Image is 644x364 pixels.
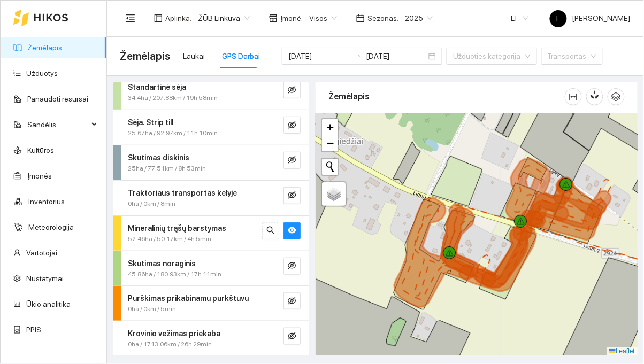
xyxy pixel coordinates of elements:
a: Žemėlapis [27,43,62,52]
span: search [266,226,275,236]
span: eye-invisible [288,86,296,96]
div: Skutimas diskinis25ha / 77.51km / 8h 53mineye-invisible [113,145,309,180]
button: eye-invisible [283,187,301,204]
a: Ūkio analitika [26,300,71,308]
strong: Purškimas prikabinamu purkštuvu [128,294,249,303]
span: 34.4ha / 207.88km / 19h 58min [128,93,218,103]
a: Panaudoti resursai [27,95,88,103]
span: Žemėlapis [120,48,170,65]
span: shop [269,14,278,22]
div: Žemėlapis [328,81,565,112]
div: Laukai [183,50,205,62]
span: + [327,120,334,134]
button: column-width [565,88,582,105]
span: Visos [309,10,337,26]
div: Sėja. Strip till25.67ha / 92.97km / 11h 10mineye-invisible [113,110,309,145]
input: Pradžios data [288,50,349,62]
span: Sandėlis [27,114,88,135]
span: 0ha / 0km / 8min [128,199,175,209]
a: Leaflet [609,347,635,355]
span: 45.86ha / 180.93km / 17h 11min [128,269,221,280]
span: LT [511,10,528,26]
a: Zoom in [322,119,338,135]
span: column-width [565,92,581,101]
a: Inventorius [28,197,65,206]
button: menu-fold [120,7,141,29]
button: Initiate a new search [322,159,338,175]
button: eye-invisible [283,117,301,134]
div: Purškimas prikabinamu purkštuvu0ha / 0km / 5mineye-invisible [113,286,309,321]
span: Aplinka : [165,12,191,24]
strong: Skutimas noraginis [128,259,196,268]
button: eye-invisible [283,328,301,345]
span: − [327,136,334,150]
span: layout [154,14,163,22]
button: eye [283,222,301,239]
span: 25ha / 77.51km / 8h 53min [128,164,206,174]
button: eye-invisible [283,152,301,169]
span: Įmonė : [280,12,303,24]
div: Standartinė sėja34.4ha / 207.88km / 19h 58mineye-invisible [113,75,309,110]
span: eye-invisible [288,261,296,272]
strong: Sėja. Strip till [128,118,173,127]
strong: Traktoriaus transportas kelyje [128,189,237,197]
span: Sezonas : [367,12,398,24]
button: eye-invisible [283,292,301,309]
a: Užduotys [26,69,58,78]
span: 52.46ha / 50.17km / 4h 5min [128,234,211,244]
strong: Krovinio vežimas priekaba [128,329,220,338]
span: ŽŪB Linkuva [198,10,250,26]
a: Kultūros [27,146,54,154]
span: 0ha / 0km / 5min [128,304,176,314]
a: PPIS [26,326,41,334]
div: Mineralinių trąšų barstymas52.46ha / 50.17km / 4h 5minsearcheye [113,216,309,251]
button: search [262,222,279,239]
span: 0ha / 1713.06km / 26h 29min [128,339,212,350]
a: Įmonės [27,172,52,180]
div: Krovinio vežimas priekaba0ha / 1713.06km / 26h 29mineye-invisible [113,321,309,356]
strong: Standartinė sėja [128,83,186,91]
a: Meteorologija [28,223,74,231]
span: L [557,10,561,27]
div: GPS Darbai [222,50,260,62]
input: Pabaigos data [366,50,426,62]
a: Nustatymai [26,274,64,283]
button: eye-invisible [283,81,301,98]
a: Layers [322,182,346,206]
span: swap-right [353,52,362,60]
span: calendar [356,14,365,22]
button: eye-invisible [283,258,301,275]
strong: Mineralinių trąšų barstymas [128,224,226,233]
span: 2025 [405,10,433,26]
span: eye-invisible [288,121,296,131]
span: [PERSON_NAME] [550,14,631,22]
span: eye [288,226,296,236]
span: eye-invisible [288,156,296,166]
strong: Skutimas diskinis [128,153,189,162]
span: to [353,52,362,60]
span: 25.67ha / 92.97km / 11h 10min [128,128,218,138]
div: Skutimas noraginis45.86ha / 180.93km / 17h 11mineye-invisible [113,251,309,286]
span: menu-fold [126,13,135,23]
span: eye-invisible [288,332,296,342]
div: Traktoriaus transportas kelyje0ha / 0km / 8mineye-invisible [113,181,309,215]
span: eye-invisible [288,297,296,307]
span: eye-invisible [288,191,296,201]
a: Vartotojai [26,249,57,257]
a: Zoom out [322,135,338,151]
